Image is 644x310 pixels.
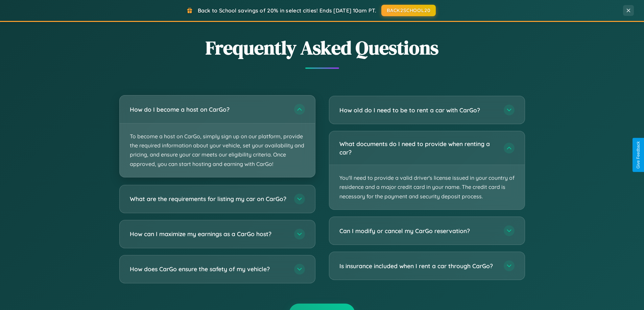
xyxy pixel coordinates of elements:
span: Back to School savings of 20% in select cities! Ends [DATE] 10am PT. [198,7,376,14]
h2: Frequently Asked Questions [119,35,525,61]
h3: How can I maximize my earnings as a CarGo host? [130,230,287,238]
h3: How old do I need to be to rent a car with CarGo? [339,106,497,114]
h3: What are the requirements for listing my car on CarGo? [130,195,287,203]
h3: How does CarGo ensure the safety of my vehicle? [130,265,287,273]
button: BACK2SCHOOL20 [381,5,436,16]
div: Give Feedback [636,141,641,169]
h3: How do I become a host on CarGo? [130,105,287,114]
p: To become a host on CarGo, simply sign up on our platform, provide the required information about... [120,123,315,177]
h3: What documents do I need to provide when renting a car? [339,140,497,156]
h3: Can I modify or cancel my CarGo reservation? [339,227,497,235]
h3: Is insurance included when I rent a car through CarGo? [339,262,497,270]
p: You'll need to provide a valid driver's license issued in your country of residence and a major c... [329,165,525,209]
